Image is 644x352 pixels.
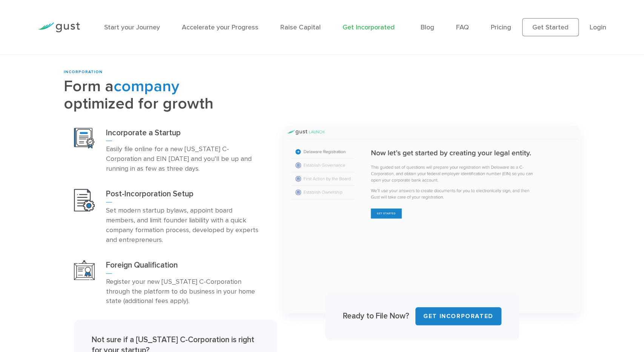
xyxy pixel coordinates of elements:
[342,23,394,31] a: Get Incorporated
[106,189,262,202] h3: Post-Incorporation Setup
[106,260,262,274] h3: Foreign Qualification
[74,128,95,148] img: Incorporation Icon
[182,23,258,31] a: Accelerate your Progress
[106,206,262,245] p: Set modern startup bylaws, appoint board members, and limit founder liability with a quick compan...
[114,77,179,96] span: company
[64,78,272,113] h2: Form a optimized for growth
[522,18,579,36] a: Get Started
[104,23,160,31] a: Start your Journey
[491,23,511,31] a: Pricing
[456,23,469,31] a: FAQ
[280,23,320,31] a: Raise Capital
[284,125,581,313] img: 1 Form A Company
[415,307,501,325] a: Get INCORPORATED
[421,23,434,31] a: Blog
[106,144,262,174] p: Easily file online for a new [US_STATE] C-Corporation and EIN [DATE] and you’ll be up and running...
[38,22,80,32] img: Gust Logo
[74,189,95,211] img: Post Incorporation Setup
[74,260,95,280] img: Foreign Qualification
[106,277,262,306] p: Register your new [US_STATE] C-Corporation through the platform to do business in your home state...
[343,311,409,321] strong: Ready to File Now?
[64,69,272,75] div: INCORPORATION
[106,128,262,141] h3: Incorporate a Startup
[590,23,606,31] a: Login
